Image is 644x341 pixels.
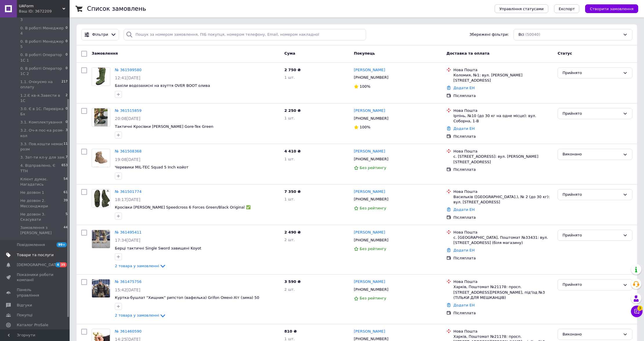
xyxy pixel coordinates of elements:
span: Без рейтингу [360,166,386,170]
div: Васильків ([GEOGRAPHIC_DATA].), № 2 (до 30 кг): вул. [STREET_ADDRESS] [453,194,553,205]
div: Нова Пошта [453,189,553,194]
div: Прийнято [562,111,621,117]
span: 18:17[DATE] [115,197,140,202]
div: Виконано [562,331,621,338]
a: Тактичні Кросівки [PERSON_NAME] Gore-Tex Green [115,124,213,129]
div: Прийнято [562,282,621,288]
img: Фото товару [94,149,108,167]
span: Панель управління [17,287,54,298]
div: Післяплата [453,215,553,220]
span: 100% [360,84,370,89]
span: Статус [558,51,572,55]
a: 2 товара у замовленні [115,313,166,317]
span: Кросівки [PERSON_NAME] Speedcross 6 Forces Green/Black Original ✅ [115,205,251,209]
a: Куртка-бушлат "Хищник" рипстоп (вафелька) Grifon Омені-Хіт (зима) 50 [115,295,259,300]
span: 1.2.Є кв-я.Завести в 1С [20,93,66,103]
div: [PHONE_NUMBER] [353,115,390,122]
span: 2 шт. [284,287,295,292]
a: [PERSON_NAME] [354,108,385,114]
div: [PHONE_NUMBER] [353,286,390,293]
span: Показники роботи компанії [17,272,54,283]
a: Додати ЕН [453,207,475,212]
span: Покупець [354,51,375,55]
span: 2 250 ₴ [284,108,301,113]
span: 0. В роботі Оператор 1С 1 [20,52,66,63]
span: Управління статусами [499,7,544,11]
span: Не дозвон 3. Скасувати [20,212,66,222]
span: 0. В роботі Менеджер 5 [20,39,66,49]
span: 3 [637,306,643,311]
div: Прийнято [562,232,621,238]
div: Нова Пошта [453,230,553,235]
div: Прийнято [562,192,621,198]
span: 2 шт. [284,238,295,242]
div: Нова Пошта [453,279,553,284]
span: 3. Зат-ти кл-у для зам. [20,155,66,160]
span: Без рейтингу [360,296,386,300]
span: Без рейтингу [360,206,386,210]
span: 3.3. Пов.кошти немає розм [20,141,64,152]
button: Управління статусами [495,4,548,13]
span: 3.2. Оч-я пос-ка розм-кол [20,128,66,138]
span: 20:08[DATE] [115,116,140,121]
span: 1 шт. [284,116,295,120]
span: 11 [64,141,68,152]
span: 2 490 ₴ [284,230,301,234]
span: Товари та послуги [17,252,54,258]
div: [PHONE_NUMBER] [353,195,390,203]
div: Ваш ID: 3672209 [19,9,70,14]
a: Фото товару [92,108,110,127]
span: (50040) [525,32,540,37]
span: Клієнт думає. Нагадатись [20,177,64,187]
a: № 361515859 [115,108,142,113]
a: № 361475756 [115,279,142,284]
span: 3.0. Є в 1С. Перевірка Бх [20,106,66,117]
div: Післяплата [453,311,553,316]
a: Фото товару [92,230,110,248]
span: 2 товара у замовленні [115,264,159,268]
a: [PERSON_NAME] [354,189,385,195]
div: Післяплата [453,256,553,261]
span: Збережені фільтри: [469,32,509,37]
a: Фото товару [92,189,110,208]
span: Повідомлення [17,242,45,247]
span: Черевики MIL-TEC Squad 5 Inch койот [115,165,189,169]
span: 810 ₴ [284,329,297,333]
span: 0 [66,120,68,125]
span: Замовлення [92,51,118,55]
span: Фільтри [92,32,108,37]
span: 12:41[DATE] [115,76,140,80]
div: Ірпінь, №10 (до 30 кг на одне місце): вул. Соборна, 1-В [453,113,553,124]
span: 0 [66,52,68,63]
a: Додати ЕН [453,86,475,90]
span: 1.1. Очікуємо на оплату [20,79,61,90]
span: Не дозвон 1 [20,190,44,195]
button: Створити замовлення [585,4,638,13]
img: Фото товару [92,230,110,248]
span: 4. Відправлено, Є ТТН [20,163,61,173]
span: Покупці [17,313,32,318]
div: Нова Пошта [453,108,553,113]
a: Фото товару [92,67,110,86]
span: 61 [64,190,68,195]
span: 15:42[DATE] [115,288,140,292]
a: Додати ЕН [453,303,475,307]
span: 3.1. Комплектування [20,120,62,125]
span: 2 товара у замовленні [115,313,159,317]
span: 3 590 ₴ [284,279,301,284]
span: 0 [66,26,68,36]
div: Прийнято [562,70,621,76]
div: Харків, Поштомат №21178: просп. [STREET_ADDRESS][PERSON_NAME], під'їзд №3 (ТІЛЬКИ ДЛЯ МЕШКАНЦІВ) [453,284,553,300]
a: Додати ЕН [453,248,475,252]
div: Післяплата [453,167,553,172]
a: Фото товару [92,279,110,298]
div: [PHONE_NUMBER] [353,74,390,81]
a: [PERSON_NAME] [354,230,385,235]
span: 2 [66,93,68,103]
div: с. [GEOGRAPHIC_DATA], Поштомат №33431: вул. [STREET_ADDRESS] (біля магазину) [453,235,553,245]
span: 35 [60,262,67,267]
a: [PERSON_NAME] [354,67,385,73]
a: № 361508368 [115,149,142,153]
